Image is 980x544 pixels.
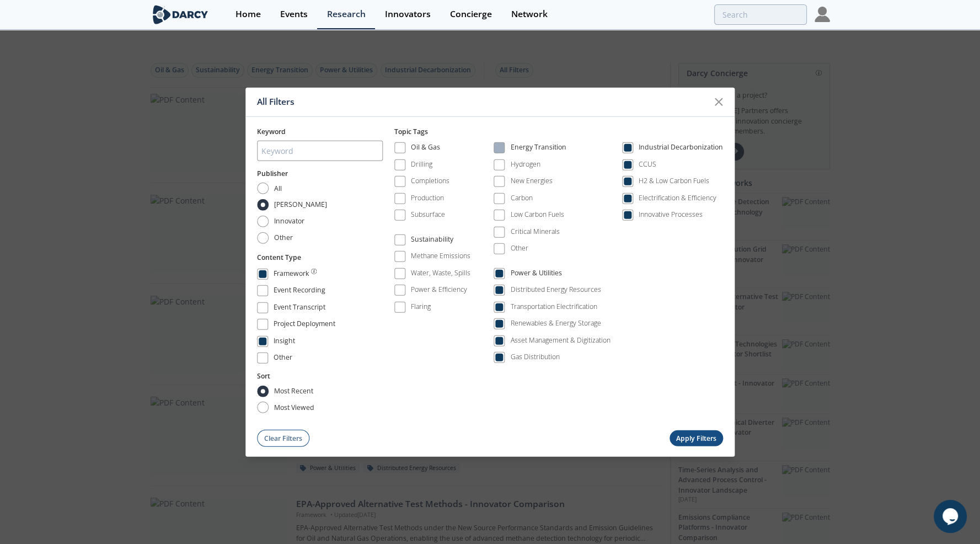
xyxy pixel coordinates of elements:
div: Electrification & Efficiency [639,193,716,203]
span: Innovator [274,216,304,226]
div: Subsurface [411,210,445,220]
span: most viewed [274,402,314,412]
img: information.svg [311,268,317,274]
div: Event Recording [274,285,325,298]
span: [PERSON_NAME] [274,200,327,210]
div: Power & Efficiency [411,285,467,295]
div: New Energies [511,176,553,186]
div: Drilling [411,159,432,169]
span: Other [274,233,293,243]
div: Transportation Electrification [511,302,597,312]
div: Framework [274,268,309,281]
div: Other [511,243,528,253]
button: Clear Filters [257,430,310,447]
span: Topic Tags [394,126,428,136]
input: All [257,183,269,194]
div: All Filters [257,92,708,113]
div: Innovators [385,10,431,19]
input: Keyword [257,141,383,161]
div: CCUS [639,159,656,169]
div: Power & Utilities [511,268,562,281]
span: Keyword [257,126,286,136]
div: Other [274,353,292,366]
div: Methane Emissions [411,251,470,261]
div: Flaring [411,302,431,312]
div: Hydrogen [511,159,540,169]
div: Industrial Decarbonization [639,142,723,156]
button: Sort [257,371,270,381]
div: Energy Transition [511,142,566,156]
div: Insight [274,335,295,349]
input: most recent [257,385,269,397]
span: Publisher [257,169,288,178]
img: logo-wide.svg [151,5,211,24]
div: Water, Waste, Spills [411,268,470,278]
div: H2 & Low Carbon Fuels [639,176,709,186]
div: Carbon [511,193,533,203]
div: Completions [411,176,449,186]
div: Home [235,10,261,19]
input: [PERSON_NAME] [257,199,269,211]
span: All [274,183,282,193]
input: Other [257,232,269,244]
input: most viewed [257,402,269,413]
button: Content Type [257,252,301,262]
div: Network [511,10,548,19]
input: Innovator [257,216,269,227]
div: Sustainability [411,234,453,248]
div: Production [411,193,444,203]
div: Research [327,10,366,19]
div: Critical Minerals [511,227,560,237]
div: Innovative Processes [639,210,703,220]
div: Low Carbon Fuels [511,210,564,220]
div: Renewables & Energy Storage [511,318,601,328]
div: Concierge [450,10,492,19]
span: most recent [274,386,313,396]
img: Profile [815,7,830,22]
span: Sort [257,371,270,381]
div: Project Deployment [274,319,335,332]
button: Apply Filters [670,430,724,446]
div: Distributed Energy Resources [511,285,601,295]
input: Advanced Search [714,4,807,25]
div: Events [280,10,308,19]
iframe: chat widget [934,500,969,533]
div: Gas Distribution [511,352,560,362]
span: Content Type [257,252,301,262]
div: Oil & Gas [411,142,440,156]
div: Asset Management & Digitization [511,335,611,345]
div: Event Transcript [274,302,325,315]
button: Publisher [257,169,288,179]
